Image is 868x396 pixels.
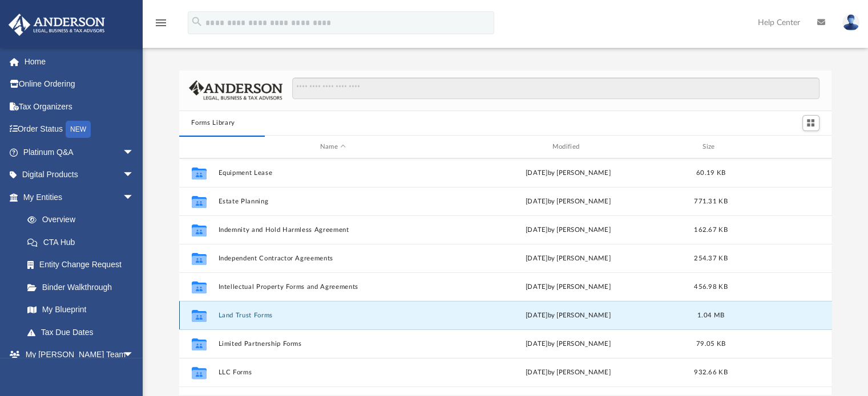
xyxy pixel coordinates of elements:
[694,284,727,290] span: 456.98 KB
[66,121,91,138] div: NEW
[218,340,448,348] button: Limited Partnership Forms
[8,50,151,73] a: Home
[16,254,151,276] a: Entity Change Request
[694,227,727,233] span: 162.67 KB
[8,344,146,366] a: My [PERSON_NAME] Teamarrow_drop_down
[453,168,683,178] div: [DATE] by [PERSON_NAME]
[218,312,448,319] button: Land Trust Forms
[123,164,146,187] span: arrow_drop_down
[5,14,108,36] img: Anderson Advisors Platinum Portal
[123,186,146,209] span: arrow_drop_down
[8,186,151,209] a: My Entitiesarrow_drop_down
[16,231,151,254] a: CTA Hub
[696,341,725,347] span: 79.05 KB
[123,141,146,164] span: arrow_drop_down
[184,142,212,152] div: id
[218,369,448,376] button: LLC Forms
[8,95,151,118] a: Tax Organizers
[191,118,235,128] button: Forms Library
[8,141,151,164] a: Platinum Q&Aarrow_drop_down
[123,344,146,367] span: arrow_drop_down
[802,115,819,131] button: Switch to Grid View
[8,73,151,96] a: Online Ordering
[154,16,168,30] i: menu
[16,276,151,299] a: Binder Walkthrough
[8,164,151,186] a: Digital Productsarrow_drop_down
[738,142,818,152] div: id
[453,142,683,152] div: Modified
[842,14,859,31] img: User Pic
[694,255,727,262] span: 254.37 KB
[16,321,151,344] a: Tax Due Dates
[697,312,724,319] span: 1.04 MB
[179,158,832,394] div: grid
[218,226,448,234] button: Indemnity and Hold Harmless Agreement
[453,197,683,207] div: [DATE] by [PERSON_NAME]
[453,339,683,349] div: [DATE] by [PERSON_NAME]
[191,15,203,28] i: search
[218,198,448,205] button: Estate Planning
[453,225,683,235] div: [DATE] by [PERSON_NAME]
[453,282,683,292] div: [DATE] by [PERSON_NAME]
[453,254,683,264] div: [DATE] by [PERSON_NAME]
[453,311,683,321] div: [DATE] by [PERSON_NAME]
[292,77,819,99] input: Search files and folders
[16,299,146,321] a: My Blueprint
[217,142,447,152] div: Name
[694,369,727,375] span: 932.66 KB
[453,368,683,378] div: [DATE] by [PERSON_NAME]
[8,118,151,141] a: Order StatusNEW
[218,283,448,291] button: Intellectual Property Forms and Agreements
[218,169,448,177] button: Equipment Lease
[154,22,168,30] a: menu
[696,170,725,176] span: 60.19 KB
[688,142,733,152] div: Size
[694,198,727,205] span: 771.31 KB
[218,255,448,262] button: Independent Contractor Agreements
[16,209,151,231] a: Overview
